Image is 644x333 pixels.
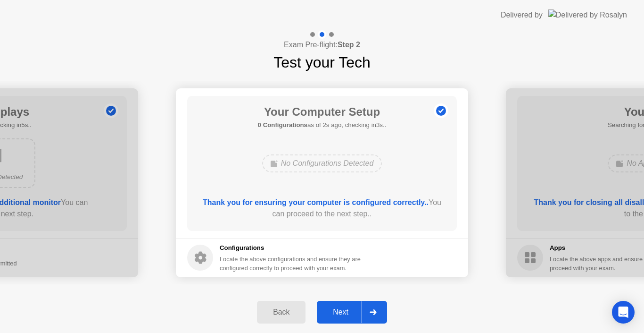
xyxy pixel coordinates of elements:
[262,154,382,172] div: No Configurations Detected
[273,51,371,74] h1: Test your Tech
[258,103,387,120] h1: Your Computer Setup
[284,39,360,51] h4: Exam Pre-flight:
[501,9,543,21] div: Delivered by
[317,301,387,324] button: Next
[260,308,303,316] div: Back
[201,197,444,220] div: You can proceed to the next step..
[612,301,635,324] div: Open Intercom Messenger
[258,121,307,128] b: 0 Configurations
[257,301,305,324] button: Back
[548,9,627,20] img: Delivered by Rosalyn
[220,255,363,273] div: Locate the above configurations and ensure they are configured correctly to proceed with your exam.
[258,120,387,130] h5: as of 2s ago, checking in3s..
[220,243,363,253] h5: Configurations
[320,308,362,316] div: Next
[338,41,360,49] b: Step 2
[203,198,429,206] b: Thank you for ensuring your computer is configured correctly..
